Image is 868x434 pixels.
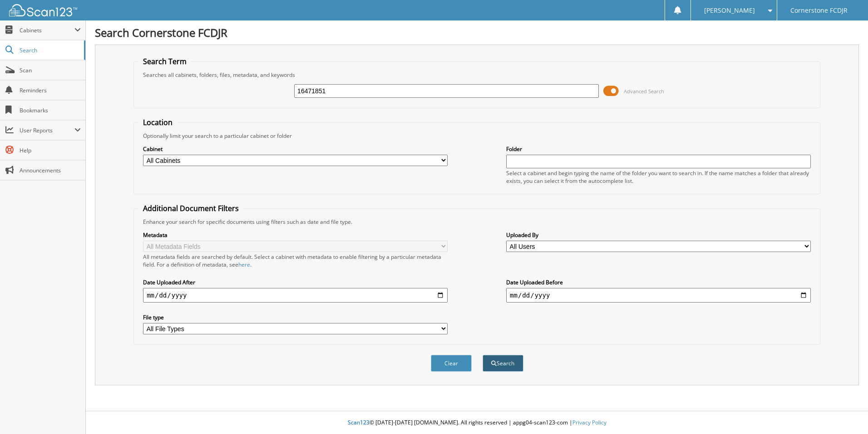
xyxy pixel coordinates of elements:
input: end [506,288,811,303]
a: Privacy Policy [572,419,607,426]
span: User Reports [20,126,74,134]
span: Bookmarks [20,106,81,114]
span: [PERSON_NAME] [704,8,755,13]
span: Scan [20,66,81,74]
span: Cornerstone FCDJR [790,8,848,13]
legend: Search Term [138,56,191,66]
span: Reminders [20,86,81,94]
span: Scan123 [348,419,370,426]
button: Clear [431,355,472,372]
span: Cabinets [20,26,74,34]
img: scan123-logo-white.svg [9,4,77,16]
label: File type [143,313,448,321]
div: © [DATE]-[DATE] [DOMAIN_NAME]. All rights reserved | appg04-scan123-com | [86,412,868,434]
a: here [238,261,250,268]
span: Help [20,146,81,154]
label: Metadata [143,231,448,239]
label: Cabinet [143,145,448,153]
span: Advanced Search [624,88,664,95]
iframe: Chat Widget [823,390,868,434]
span: Announcements [20,167,81,174]
h1: Search Cornerstone FCDJR [95,25,859,40]
input: start [143,288,448,303]
legend: Additional Document Filters [138,203,243,213]
div: Select a cabinet and begin typing the name of the folder you want to search in. If the name match... [506,169,811,185]
legend: Location [138,117,177,127]
div: Enhance your search for specific documents using filters such as date and file type. [138,218,815,226]
div: Searches all cabinets, folders, files, metadata, and keywords [138,71,815,79]
div: Optionally limit your search to a particular cabinet or folder [138,132,815,140]
label: Date Uploaded After [143,278,448,286]
div: All metadata fields are searched by default. Select a cabinet with metadata to enable filtering b... [143,253,448,268]
button: Search [483,355,523,372]
label: Uploaded By [506,231,811,239]
label: Folder [506,145,811,153]
label: Date Uploaded Before [506,278,811,286]
span: Search [20,46,79,54]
